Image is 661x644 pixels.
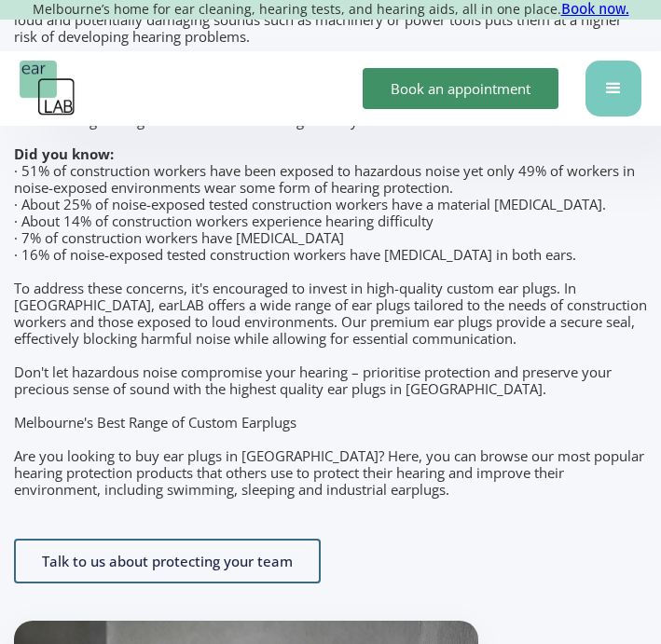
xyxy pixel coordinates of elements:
[20,61,76,116] a: home
[14,539,321,583] a: Talk to us about protecting your team
[363,68,558,109] a: Book an appointment
[14,144,114,163] strong: Did you know:
[585,61,641,116] div: menu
